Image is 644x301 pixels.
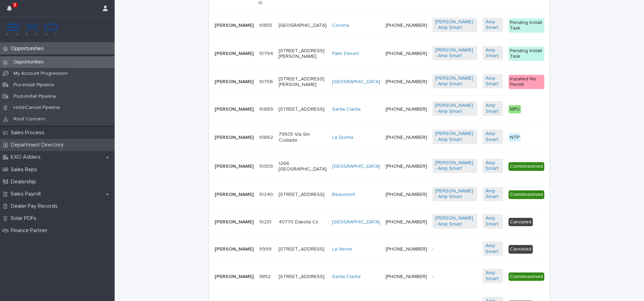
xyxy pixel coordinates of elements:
[259,105,274,112] p: 10689
[279,106,327,112] p: [STREET_ADDRESS]
[209,123,639,152] tr: [PERSON_NAME]1066210662 79505 Vía Sin CuidadoLa Quinta [PHONE_NUMBER][PERSON_NAME] - Amp Smart Am...
[435,188,474,200] a: [PERSON_NAME] - Amp Smart
[8,45,49,52] p: Opportunities
[259,78,274,85] p: 10706
[8,116,51,122] p: Roof Concern
[486,270,500,282] a: Amp Smart
[259,162,274,169] p: 10309
[209,96,639,123] tr: [PERSON_NAME]1068910689 [STREET_ADDRESS]Santa Clarita [PHONE_NUMBER][PERSON_NAME] - Amp Smart Amp...
[8,59,49,65] p: Opportunities
[8,166,43,173] p: Sales Reps
[386,164,427,169] a: [PHONE_NUMBER]
[332,106,361,112] a: Santa Clarita
[279,161,327,173] p: 1266 [GEOGRAPHIC_DATA]
[259,49,274,57] p: 10794
[279,192,327,198] p: [STREET_ADDRESS]
[279,246,327,252] p: [STREET_ADDRESS]
[259,272,272,280] p: 9852
[7,4,16,17] div: 3
[259,133,274,141] p: 10662
[432,274,477,280] p: -
[215,164,254,169] p: [PERSON_NAME]
[279,274,327,280] p: [STREET_ADDRESS]
[332,246,352,252] a: La Verne
[215,106,254,112] p: [PERSON_NAME]
[209,208,639,236] tr: [PERSON_NAME]1023110231 40770 Dakota Cir[GEOGRAPHIC_DATA] [PHONE_NUMBER][PERSON_NAME] - Amp Smart...
[215,192,254,198] p: [PERSON_NAME]
[209,152,639,181] tr: [PERSON_NAME]1030910309 1266 [GEOGRAPHIC_DATA][GEOGRAPHIC_DATA] [PHONE_NUMBER][PERSON_NAME] - Amp...
[8,203,63,209] p: Dealer Pay Records
[435,131,474,143] a: [PERSON_NAME] - Amp Smart
[509,133,521,142] div: NTP
[386,192,427,197] a: [PHONE_NUMBER]
[259,190,274,198] p: 10240
[8,179,42,185] p: Dealership
[486,47,500,59] a: Amp Smart
[209,181,639,208] tr: [PERSON_NAME]1024010240 [STREET_ADDRESS]Beaumont [PHONE_NUMBER][PERSON_NAME] - Amp Smart Amp Smar...
[8,154,46,160] p: EXO Adders
[332,164,380,169] a: [GEOGRAPHIC_DATA]
[486,160,500,172] a: Amp Smart
[509,190,544,199] div: Commissioned
[8,142,69,148] p: Department Directory
[435,47,474,59] a: [PERSON_NAME] - Amp Smart
[386,107,427,112] a: [PHONE_NUMBER]
[259,245,273,252] p: 9999
[486,103,500,114] a: Amp Smart
[386,247,427,252] a: [PHONE_NUMBER]
[8,215,42,222] p: Solar PDFs
[332,51,359,57] a: Palm Desert
[432,246,477,252] p: -
[386,51,427,56] a: [PHONE_NUMBER]
[332,135,353,141] a: La Quinta
[14,2,16,7] p: 3
[215,135,254,141] p: [PERSON_NAME]
[259,21,274,29] p: 10855
[279,219,327,225] p: 40770 Dakota Cir
[215,51,254,57] p: [PERSON_NAME]
[386,274,427,279] a: [PHONE_NUMBER]
[509,75,544,89] div: Installed No Permit
[435,215,474,227] a: [PERSON_NAME] - Amp Smart
[279,23,327,29] p: [GEOGRAPHIC_DATA]
[509,272,544,281] div: Commissioned
[435,19,474,31] a: [PERSON_NAME] - Amp Smart
[6,23,58,37] img: FKS5r6ZBThi8E5hshIGi
[386,23,427,28] a: [PHONE_NUMBER]
[332,192,355,198] a: Beaumont
[509,18,544,33] div: Pending Install Task
[8,191,46,197] p: Sales Payroll
[279,48,327,60] p: [STREET_ADDRESS][PERSON_NAME]
[486,243,500,255] a: Amp Smart
[509,218,533,227] div: Canceled
[8,129,50,136] p: Sales Process
[386,135,427,140] a: [PHONE_NUMBER]
[486,131,500,143] a: Amp Smart
[209,236,639,263] tr: [PERSON_NAME]99999999 [STREET_ADDRESS]La Verne [PHONE_NUMBER]-Amp Smart CanceledEXO Cash - Active...
[509,245,533,254] div: Canceled
[8,105,66,111] p: Hold/Cancel Pipeline
[435,103,474,114] a: [PERSON_NAME] - Amp Smart
[386,220,427,224] a: [PHONE_NUMBER]
[215,79,254,85] p: [PERSON_NAME]
[332,219,380,225] a: [GEOGRAPHIC_DATA]
[332,79,380,85] a: [GEOGRAPHIC_DATA]
[332,274,361,280] a: Santa Clarita
[8,94,62,100] p: Post-Install Pipeline
[509,47,544,61] div: Pending Install Task
[486,76,500,87] a: Amp Smart
[486,19,500,31] a: Amp Smart
[509,162,544,171] div: Commissioned
[8,71,73,77] p: My Account Progression
[209,263,639,291] tr: [PERSON_NAME]98529852 [STREET_ADDRESS]Santa Clarita [PHONE_NUMBER]-Amp Smart CommissionedLightRea...
[209,12,639,39] tr: [PERSON_NAME]1085510855 [GEOGRAPHIC_DATA]Corona [PHONE_NUMBER][PERSON_NAME] - Amp Smart Amp Smart...
[435,160,474,172] a: [PERSON_NAME] - Amp Smart
[215,23,254,29] p: [PERSON_NAME]
[509,105,521,114] div: MPU
[486,188,500,200] a: Amp Smart
[8,227,53,234] p: Finance Partner
[8,82,60,88] p: Pre-Install Pipeline
[209,68,639,96] tr: [PERSON_NAME]1070610706 [STREET_ADDRESS][PERSON_NAME][GEOGRAPHIC_DATA] [PHONE_NUMBER][PERSON_NAME...
[215,246,254,252] p: [PERSON_NAME]
[209,39,639,68] tr: [PERSON_NAME]1079410794 [STREET_ADDRESS][PERSON_NAME]Palm Desert [PHONE_NUMBER][PERSON_NAME] - Am...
